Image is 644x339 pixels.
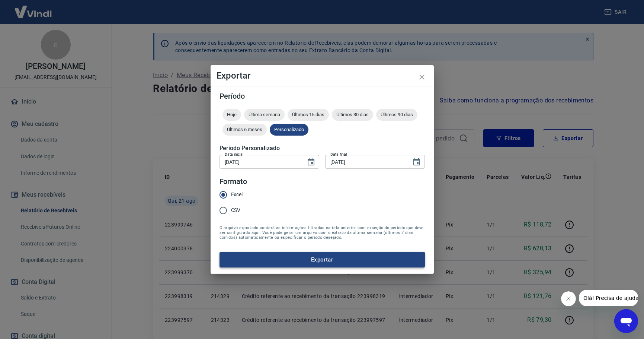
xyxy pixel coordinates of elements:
span: CSV [231,206,241,214]
iframe: Fechar mensagem [561,291,576,306]
h5: Período [220,92,425,100]
label: Data inicial [225,152,244,157]
div: Últimos 6 meses [222,124,267,136]
button: Choose date, selected date is 21 de ago de 2025 [409,155,424,169]
button: Choose date, selected date is 21 de ago de 2025 [304,155,318,169]
label: Data final [330,152,347,157]
button: Exportar [220,252,425,267]
button: close [413,68,431,86]
div: Últimos 30 dias [332,109,373,121]
h5: Período Personalizado [220,145,425,152]
input: DD/MM/YYYY [220,155,301,169]
div: Últimos 15 dias [288,109,329,121]
input: DD/MM/YYYY [325,155,406,169]
span: Últimos 6 meses [222,127,267,132]
span: Excel [231,191,243,199]
h4: Exportar [217,71,428,80]
span: Última semana [244,112,285,117]
iframe: Botão para abrir a janela de mensagens [614,309,638,333]
span: Últimos 15 dias [288,112,329,117]
div: Últimos 90 dias [376,109,417,121]
div: Última semana [244,109,285,121]
span: O arquivo exportado conterá as informações filtradas na tela anterior com exceção do período que ... [220,225,425,240]
span: Olá! Precisa de ajuda? [4,5,63,11]
legend: Formato [220,176,247,187]
div: Hoje [222,109,241,121]
span: Últimos 90 dias [376,112,417,117]
iframe: Mensagem da empresa [579,290,638,306]
span: Últimos 30 dias [332,112,373,117]
div: Personalizado [270,124,308,136]
span: Hoje [222,112,241,117]
span: Personalizado [270,127,308,132]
